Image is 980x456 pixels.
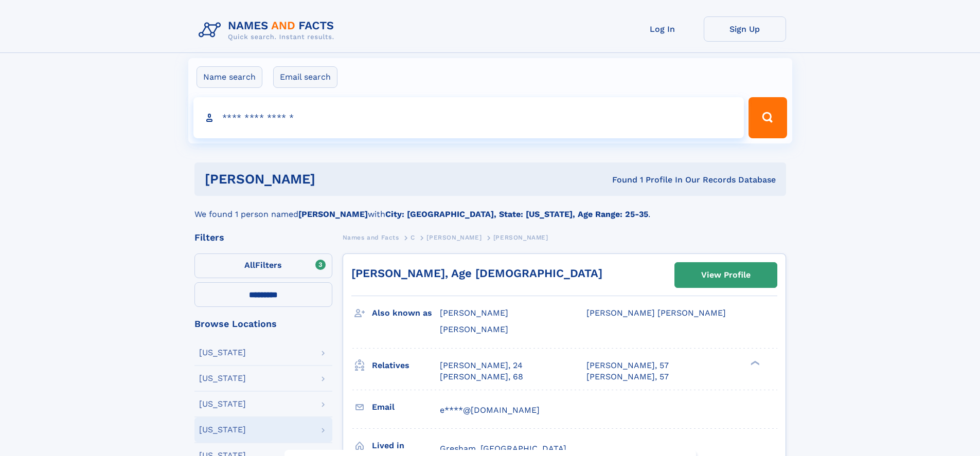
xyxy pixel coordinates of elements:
[440,360,523,371] a: [PERSON_NAME], 24
[372,304,440,322] h3: Also known as
[372,437,440,454] h3: Lived in
[372,357,440,374] h3: Relatives
[426,231,482,244] a: [PERSON_NAME]
[385,209,648,219] b: City: [GEOGRAPHIC_DATA], State: [US_STATE], Age Range: 25-35
[197,66,262,88] label: Name search
[440,371,523,382] a: [PERSON_NAME], 68
[343,231,399,244] a: Names and Facts
[244,260,255,270] span: All
[199,426,246,434] div: [US_STATE]
[205,173,464,186] h1: [PERSON_NAME]
[411,234,415,241] span: C
[199,400,246,408] div: [US_STATE]
[586,360,669,371] a: [PERSON_NAME], 57
[194,253,332,278] label: Filters
[298,209,368,219] b: [PERSON_NAME]
[440,444,566,453] span: Gresham, [GEOGRAPHIC_DATA]
[493,234,548,241] span: [PERSON_NAME]
[199,349,246,357] div: [US_STATE]
[273,66,337,88] label: Email search
[749,97,787,138] button: Search Button
[675,263,777,287] a: View Profile
[194,16,343,44] img: Logo Names and Facts
[351,267,602,280] a: [PERSON_NAME], Age [DEMOGRAPHIC_DATA]
[411,231,415,244] a: C
[586,371,669,382] a: [PERSON_NAME], 57
[586,308,726,318] span: [PERSON_NAME] [PERSON_NAME]
[440,308,508,318] span: [PERSON_NAME]
[701,263,751,287] div: View Profile
[748,359,760,366] div: ❯
[621,16,704,42] a: Log In
[440,324,508,334] span: [PERSON_NAME]
[704,16,786,42] a: Sign Up
[193,97,744,138] input: search input
[194,319,332,329] div: Browse Locations
[464,174,776,186] div: Found 1 Profile In Our Records Database
[194,196,786,221] div: We found 1 person named with .
[372,398,440,416] h3: Email
[194,233,332,242] div: Filters
[199,374,246,382] div: [US_STATE]
[426,234,482,241] span: [PERSON_NAME]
